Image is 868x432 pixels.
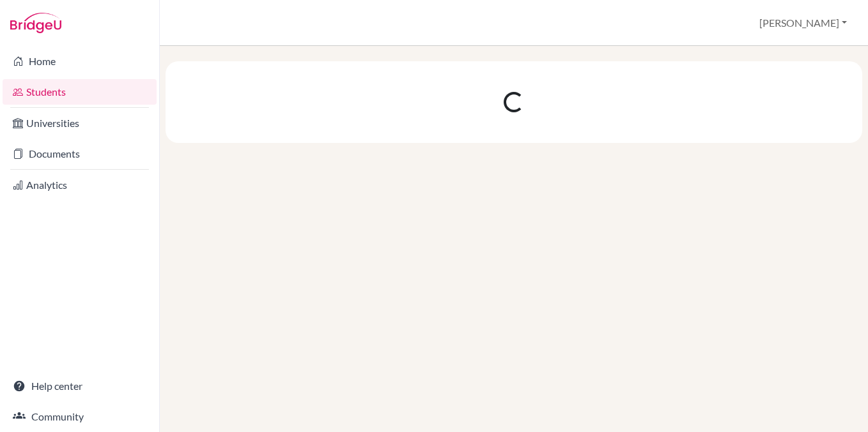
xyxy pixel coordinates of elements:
a: Analytics [3,172,157,198]
a: Help center [3,373,157,399]
img: Bridge-U [10,13,61,33]
a: Universities [3,110,157,136]
a: Documents [3,141,157,167]
button: [PERSON_NAME] [754,11,853,35]
a: Students [3,79,157,105]
a: Home [3,48,157,74]
a: Community [3,404,157,429]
